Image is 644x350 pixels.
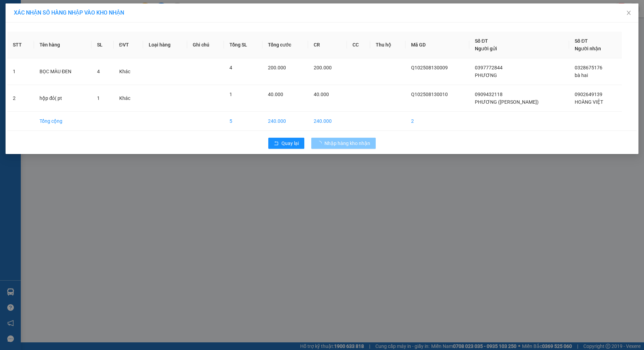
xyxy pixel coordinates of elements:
[97,95,100,101] span: 1
[224,112,262,131] td: 5
[34,112,91,131] td: Tổng cộng
[475,65,503,70] span: 0397772844
[406,112,469,131] td: 2
[575,65,602,70] span: 0328675176
[406,32,469,58] th: Mã GD
[92,32,114,58] th: SL
[475,72,497,78] span: PHƯƠNG
[7,58,34,85] td: 1
[370,32,406,58] th: Thu hộ
[229,65,232,70] span: 4
[575,92,602,97] span: 0902649139
[475,92,503,97] span: 0909432118
[575,38,588,44] span: Số ĐT
[475,99,539,105] span: PHƯƠNG ([PERSON_NAME])
[268,65,286,70] span: 200.000
[114,32,143,58] th: ĐVT
[114,58,143,85] td: Khác
[6,7,17,14] span: Gửi:
[34,58,91,85] td: BỌC MÀU ĐEN
[619,3,638,23] button: Close
[5,45,16,53] span: CR :
[268,92,283,97] span: 40.000
[324,139,370,147] span: Nhập hàng kho nhận
[61,32,111,41] div: 079196001628
[97,69,100,74] span: 4
[6,32,56,41] div: 075183012590
[314,65,332,70] span: 200.000
[626,10,632,16] span: close
[7,85,34,112] td: 2
[114,85,143,112] td: Khác
[61,14,111,23] div: bi
[311,138,376,149] button: Nhập hàng kho nhận
[575,72,588,78] span: bà hai
[34,85,91,112] td: hộp đỏ( pt
[274,141,279,146] span: rollback
[317,141,324,146] span: loading
[61,6,111,14] div: Quận 10
[575,99,603,105] span: HOÀNG VIỆT
[262,32,308,58] th: Tổng cước
[262,112,308,131] td: 240.000
[34,32,91,58] th: Tên hàng
[475,38,488,44] span: Số ĐT
[411,65,448,70] span: Q102508130009
[314,92,329,97] span: 40.000
[61,7,77,14] span: Nhận:
[308,112,347,131] td: 240.000
[268,138,304,149] button: rollbackQuay lại
[575,46,601,51] span: Người nhận
[143,32,187,58] th: Loại hàng
[187,32,224,58] th: Ghi chú
[347,32,370,58] th: CC
[411,92,448,97] span: Q102508130010
[308,32,347,58] th: CR
[475,46,497,51] span: Người gửi
[5,45,57,53] div: 70.000
[229,92,232,97] span: 1
[7,32,34,58] th: STT
[224,32,262,58] th: Tổng SL
[14,9,124,16] span: XÁC NHẬN SỐ HÀNG NHẬP VÀO KHO NHẬN
[6,14,56,23] div: diệu thành
[6,6,56,14] div: Trạm 114
[281,139,299,147] span: Quay lại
